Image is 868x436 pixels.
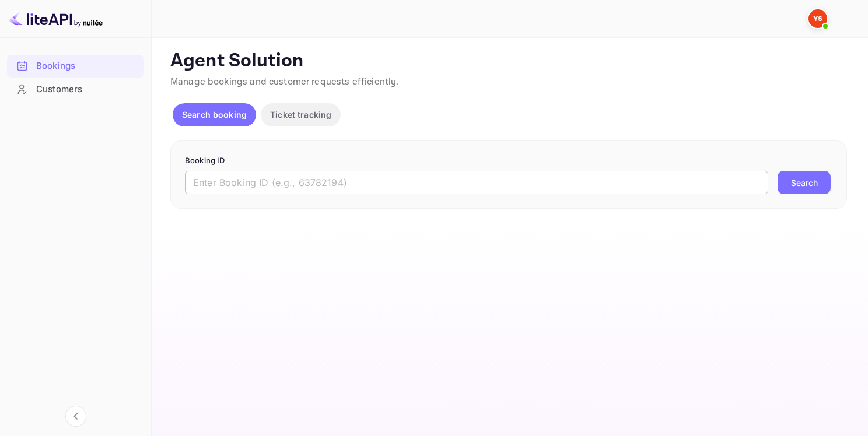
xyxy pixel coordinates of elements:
button: Search [778,171,831,194]
span: Manage bookings and customer requests efficiently. [170,76,399,88]
a: Customers [7,78,144,100]
img: Yandex Support [808,9,827,28]
div: Bookings [7,55,144,78]
img: LiteAPI logo [9,9,103,28]
p: Booking ID [185,155,832,167]
button: Collapse navigation [65,406,86,427]
p: Agent Solution [170,50,847,73]
p: Search booking [182,108,247,121]
a: Bookings [7,55,144,76]
div: Customers [7,78,144,101]
input: Enter Booking ID (e.g., 63782194) [185,171,768,194]
p: Ticket tracking [270,108,331,121]
div: Bookings [36,59,138,73]
div: Customers [36,83,138,96]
